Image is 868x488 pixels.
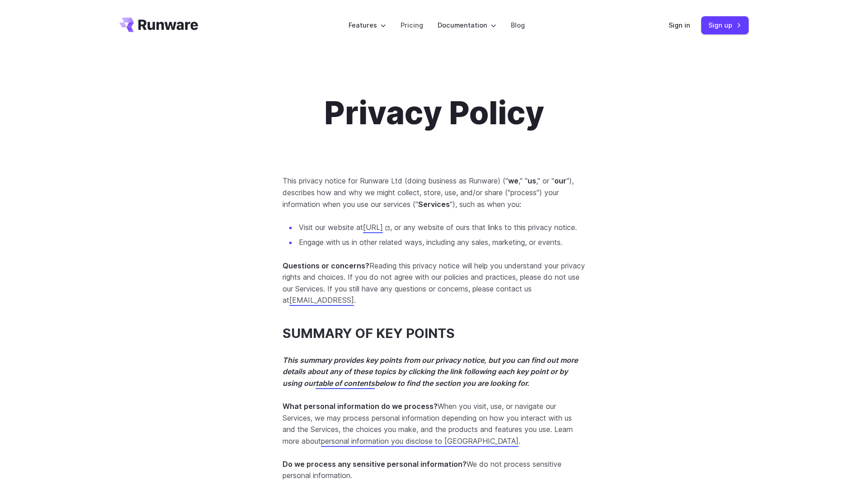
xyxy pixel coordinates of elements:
[283,326,455,342] a: SUMMARY OF KEY POINTS
[297,222,585,234] li: Visit our website at , or any website of ours that links to this privacy notice.
[289,296,354,305] a: [EMAIL_ADDRESS]
[283,175,585,210] p: This privacy notice for Runware Ltd (doing business as Runware) (" ," " ," or " "), describes how...
[511,20,525,30] a: Blog
[283,459,585,482] p: We do not process sensitive personal information.
[283,460,467,469] strong: Do we process any sensitive personal information?
[283,260,585,306] p: Reading this privacy notice will help you understand your privacy rights and choices. If you do n...
[283,356,578,388] strong: This summary provides key points from our privacy notice, but you can find out more details about...
[701,16,749,34] a: Sign up
[669,20,690,30] a: Sign in
[321,436,519,446] a: personal information you disclose to [GEOGRAPHIC_DATA]
[508,176,519,185] strong: we
[438,20,496,30] label: Documentation
[283,94,585,132] h1: Privacy Policy
[418,200,450,209] strong: Services
[316,379,375,388] a: table of contents
[528,176,536,185] strong: us
[283,402,438,411] strong: What personal information do we process?
[283,261,369,270] strong: Questions or concerns?
[283,401,585,447] p: When you visit, use, or navigate our Services, we may process personal information depending on h...
[554,176,566,185] strong: our
[297,237,585,249] li: Engage with us in other related ways, including any sales, marketing, or events.
[349,20,386,30] label: Features
[119,18,198,32] a: Go to /
[401,20,423,30] a: Pricing
[363,223,390,232] a: [URL]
